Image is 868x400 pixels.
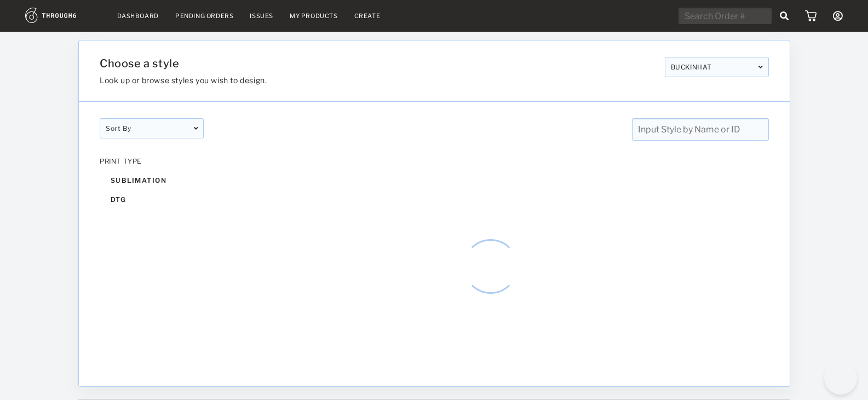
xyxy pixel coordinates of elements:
div: sublimation [100,171,204,190]
a: Pending Orders [175,12,233,20]
img: icon_cart.dab5cea1.svg [805,10,817,21]
a: My Products [290,12,338,20]
a: Dashboard [117,12,159,20]
a: Create [354,12,381,20]
h3: Look up or browse styles you wish to design. [100,76,656,85]
h1: Choose a style [100,57,656,70]
div: dtg [100,190,204,209]
div: PRINT TYPE [100,157,204,165]
div: Sort By [100,118,204,138]
a: Issues [250,12,273,20]
input: Search Order # [679,8,772,24]
input: Input Style by Name or ID [631,118,768,141]
iframe: Toggle Customer Support [824,362,857,395]
img: logo.1c10ca64.svg [25,8,101,23]
div: BUCKINHAT [664,57,768,77]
